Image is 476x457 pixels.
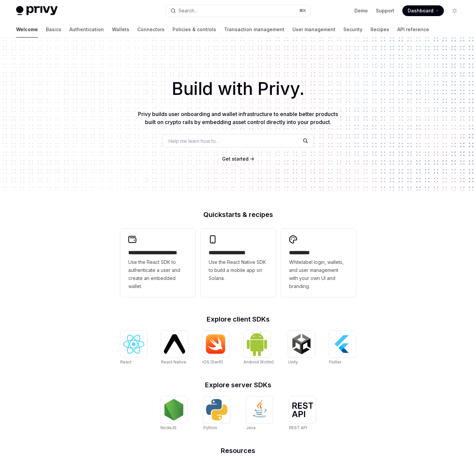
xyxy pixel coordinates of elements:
[249,399,270,420] img: Java
[224,21,284,38] a: Transaction management
[201,229,276,297] a: **** **** **** ***Use the React Native SDK to build a mobile app on Solana.
[332,333,353,355] img: Flutter
[289,425,307,430] span: REST API
[202,359,223,364] span: iOS (Swift)
[161,331,188,365] a: React NativeReact Native
[408,7,433,14] span: Dashboard
[120,382,356,388] h2: Explore server SDKs
[244,331,274,365] a: Android (Kotlin)Android (Kotlin)
[168,137,219,145] span: Help me learn how to…
[11,76,465,102] h1: Build with Privy.
[205,334,226,354] img: iOS (Swift)
[288,359,298,364] span: Unity
[244,359,274,364] span: Android (Kotlin)
[160,425,177,430] span: NodeJS
[69,21,104,38] a: Authentication
[402,5,444,16] a: Dashboard
[343,21,362,38] a: Security
[16,21,38,38] a: Welcome
[246,396,273,431] a: JavaJava
[123,335,144,354] img: React
[166,5,310,17] button: Search...⌘K
[329,359,341,364] span: Flutter
[206,399,227,420] img: Python
[354,7,368,14] a: Demo
[179,7,197,15] div: Search...
[246,331,268,356] img: Android (Kotlin)
[222,156,249,162] span: Get started
[120,447,356,454] h2: Resources
[160,396,187,431] a: NodeJSNodeJS
[370,21,389,38] a: Recipes
[203,396,230,431] a: PythonPython
[16,6,58,15] img: light logo
[161,359,186,364] span: React Native
[292,21,335,38] a: User management
[449,5,460,16] button: Toggle dark mode
[281,229,356,297] a: **** *****Whitelabel login, wallets, and user management with your own UI and branding.
[291,333,312,355] img: Unity
[292,402,313,417] img: REST API
[164,334,185,353] img: React Native
[289,258,348,290] span: Whitelabel login, wallets, and user management with your own UI and branding.
[329,331,356,365] a: FlutterFlutter
[128,258,187,290] span: Use the React SDK to authenticate a user and create an embedded wallet.
[120,359,132,364] span: React
[203,425,217,430] span: Python
[376,7,394,14] a: Support
[288,331,315,365] a: UnityUnity
[120,316,356,323] h2: Explore client SDKs
[289,396,316,431] a: REST APIREST API
[120,331,147,365] a: ReactReact
[120,211,356,218] h2: Quickstarts & recipes
[209,258,268,282] span: Use the React Native SDK to build a mobile app on Solana.
[397,21,429,38] a: API reference
[202,331,229,365] a: iOS (Swift)iOS (Swift)
[173,21,216,38] a: Policies & controls
[246,425,256,430] span: Java
[112,21,129,38] a: Wallets
[46,21,61,38] a: Basics
[137,21,164,38] a: Connectors
[222,156,249,162] a: Get started
[163,399,185,420] img: NodeJS
[299,8,306,13] span: ⌘ K
[138,111,338,125] span: Privy builds user onboarding and wallet infrastructure to enable better products built on crypto ...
